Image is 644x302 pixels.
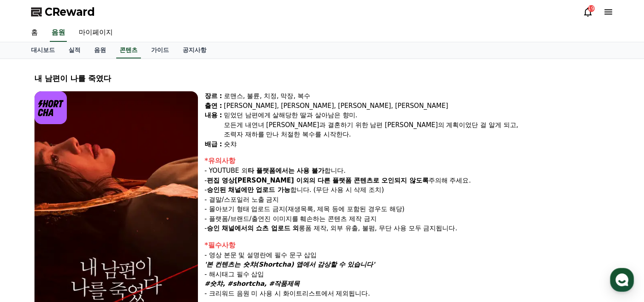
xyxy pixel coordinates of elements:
div: 배급 : [205,139,222,149]
div: 로맨스, 불륜, 치정, 막장, 복수 [224,91,610,101]
div: - 크리워드 음원 미 사용 시 화이트리스트에서 제외됩니다. [205,289,610,299]
a: 콘텐츠 [116,42,141,58]
strong: 승인 채널에서의 쇼츠 업로드 외 [207,224,299,232]
strong: 편집 영상[PERSON_NAME] 이외의 [207,177,315,184]
p: - 롱폼 제작, 외부 유출, 불펌, 무단 사용 모두 금지됩니다. [205,224,610,233]
a: 가이드 [144,42,176,58]
div: 출연 : [205,101,222,111]
div: 내 남편이 나를 죽였다 [34,73,610,84]
a: 홈 [3,231,56,253]
a: 대시보드 [24,42,62,58]
img: logo [34,91,67,124]
p: - 결말/스포일러 노출 금지 [205,195,610,205]
span: CReward [45,5,95,19]
strong: '본 컨텐츠는 숏챠(Shortcha) 앱에서 감상할 수 있습니다' [205,261,375,268]
strong: 다른 플랫폼 콘텐츠로 오인되지 않도록 [318,177,429,184]
div: *유의사항 [205,156,610,166]
span: 설정 [132,244,142,251]
div: 조력자 재하를 만나 처절한 복수를 시작한다. [224,130,610,139]
a: 홈 [24,24,45,42]
p: - 플랫폼/브랜드/출연진 이미지를 훼손하는 콘텐츠 제작 금지 [205,214,610,224]
div: 19 [588,5,595,12]
p: - 합니다. (무단 사용 시 삭제 조치) [205,185,610,195]
span: 홈 [27,244,32,251]
div: [PERSON_NAME], [PERSON_NAME], [PERSON_NAME], [PERSON_NAME] [224,101,610,111]
span: 대화 [78,244,88,251]
a: 설정 [110,231,163,253]
a: 19 [583,7,593,17]
a: 대화 [56,231,110,253]
strong: 타 플랫폼에서는 사용 불가 [248,167,325,174]
p: - YOUTUBE 외 합니다. [205,166,610,176]
strong: 승인된 채널에만 업로드 가능 [207,186,290,194]
div: 내용 : [205,110,222,139]
strong: #숏챠, #shortcha, #작품제목 [205,280,300,287]
div: - 해시태그 필수 삽입 [205,270,610,279]
div: *필수사항 [205,240,610,250]
a: 음원 [87,42,113,58]
p: - 주의해 주세요. [205,176,610,186]
div: 숏챠 [224,139,610,149]
a: 공지사항 [176,42,213,58]
a: 마이페이지 [72,24,120,42]
div: 믿었던 남편에게 살해당한 딸과 살아남은 향미. [224,110,610,120]
div: 장르 : [205,91,222,101]
p: - 몰아보기 형태 업로드 금지(재생목록, 제목 등에 포함된 경우도 해당) [205,204,610,214]
div: - 영상 본문 및 설명란에 필수 문구 삽입 [205,250,610,260]
div: 모든게 내연녀 [PERSON_NAME]과 결혼하기 위한 남편 [PERSON_NAME]의 계획이었단 걸 알게 되고, [224,120,610,130]
a: CReward [31,5,95,19]
a: 음원 [50,24,67,42]
a: 실적 [62,42,87,58]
